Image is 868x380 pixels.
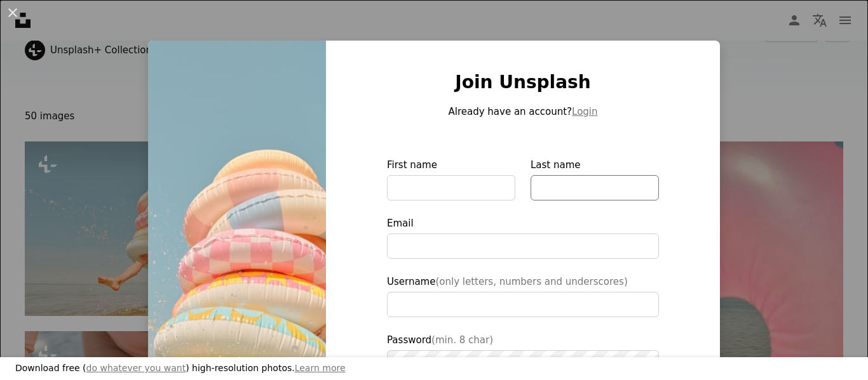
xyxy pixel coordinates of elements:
[387,71,659,94] h1: Join Unsplash
[295,363,346,373] a: Learn more
[387,350,659,376] input: Password(min. 8 char)
[387,233,659,259] input: Email
[387,274,659,317] label: Username
[387,157,515,200] label: First name
[387,292,659,317] input: Username(only letters, numbers and underscores)
[387,332,659,376] label: Password
[431,334,493,346] span: (min. 8 char)
[572,104,597,119] button: Login
[387,216,659,259] label: Email
[387,175,515,200] input: First name
[531,157,659,200] label: Last name
[15,362,346,375] h3: Download free ( ) high-resolution photos.
[86,363,186,373] a: do whatever you want
[531,175,659,200] input: Last name
[387,104,659,119] p: Already have an account?
[435,276,627,287] span: (only letters, numbers and underscores)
